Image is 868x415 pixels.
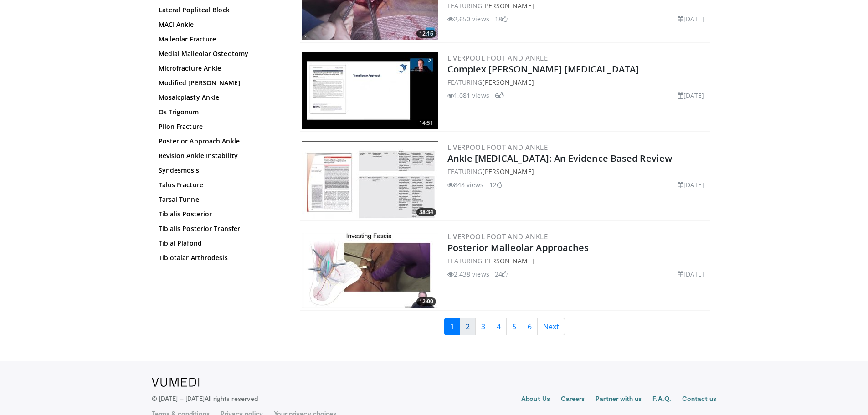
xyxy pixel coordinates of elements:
a: Tibial Plafond [159,239,282,248]
img: ad0c3c97-1adf-422f-b795-38ace30bb30a.300x170_q85_crop-smart_upscale.jpg [302,231,438,308]
a: [PERSON_NAME] [482,78,534,87]
a: 6 [522,318,538,335]
span: 12:00 [416,297,436,306]
a: Careers [561,394,585,405]
li: [DATE] [678,180,704,190]
li: [DATE] [678,269,704,279]
a: Complex [PERSON_NAME] [MEDICAL_DATA] [447,63,639,75]
img: fb7b7a01-cddc-4fe6-a7c5-b60feb239fe3.300x170_q85_crop-smart_upscale.jpg [302,141,438,219]
a: Lateral Popliteal Block [159,5,282,15]
a: Contact us [682,394,717,405]
a: Mosaicplasty Ankle [159,93,282,102]
div: FEATURING [447,256,708,266]
a: Posterior Malleolar Approaches [447,241,589,254]
span: All rights reserved [205,395,258,402]
a: Talus Fracture [159,180,282,190]
a: 5 [506,318,522,335]
a: Liverpool Foot and Ankle [447,53,548,62]
li: [DATE] [678,14,704,24]
img: VuMedi Logo [152,378,200,387]
a: F.A.Q. [652,394,671,405]
a: Liverpool Foot and Ankle [447,143,548,152]
a: Tibialis Posterior Transfer [159,224,282,233]
a: Modified [PERSON_NAME] [159,78,282,87]
a: Microfracture Ankle [159,64,282,73]
a: Tarsal Tunnel [159,195,282,204]
a: Next [537,318,565,335]
div: FEATURING [447,167,708,176]
li: 12 [489,180,502,190]
a: 38:34 [302,141,438,219]
a: MACI Ankle [159,20,282,29]
li: 2,650 views [447,14,489,24]
li: [DATE] [678,91,704,100]
a: Os Trigonum [159,108,282,117]
p: © [DATE] – [DATE] [152,394,258,403]
span: 14:51 [416,119,436,127]
li: 6 [495,91,504,100]
span: 38:34 [416,208,436,216]
a: Syndesmosis [159,166,282,175]
a: 4 [491,318,507,335]
a: 3 [475,318,491,335]
a: Posterior Approach Ankle [159,137,282,146]
li: 2,438 views [447,269,489,279]
a: Tibialis Posterior [159,210,282,219]
div: FEATURING [447,77,708,87]
a: 1 [444,318,460,335]
li: 1,081 views [447,91,489,100]
a: About Us [521,394,550,405]
li: 18 [495,14,508,24]
a: Liverpool Foot and Ankle [447,232,548,241]
li: 848 views [447,180,484,190]
div: FEATURING [447,1,708,10]
span: 12:16 [416,30,436,38]
nav: Search results pages [300,318,710,335]
a: 14:51 [302,52,438,129]
a: [PERSON_NAME] [482,1,534,10]
li: 24 [495,269,508,279]
a: Partner with us [596,394,642,405]
a: 12:00 [302,231,438,308]
a: [PERSON_NAME] [482,167,534,176]
a: Medial Malleolar Osteotomy [159,49,282,58]
a: Ankle [MEDICAL_DATA]: An Evidence Based Review [447,152,673,164]
a: 2 [460,318,476,335]
img: 66da722d-eace-4dd4-83ff-a83df7854299.300x170_q85_crop-smart_upscale.jpg [302,52,438,129]
a: Pilon Fracture [159,122,282,131]
a: Tibiotalar Arthrodesis [159,253,282,262]
a: Revision Ankle Instability [159,151,282,160]
a: Malleolar Fracture [159,35,282,44]
a: [PERSON_NAME] [482,256,534,265]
